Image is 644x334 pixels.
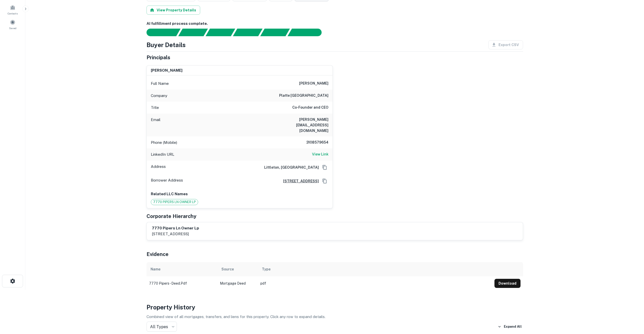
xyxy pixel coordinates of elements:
[147,303,523,312] h4: Property History
[292,105,328,111] h6: Co-Founder and CEO
[147,322,177,332] div: All Types
[299,81,328,87] h6: [PERSON_NAME]
[298,140,328,146] h6: 3108579654
[496,323,523,330] button: Expand All
[262,266,271,272] div: Type
[151,140,177,146] p: Phone (Mobile)
[268,117,328,133] h6: [PERSON_NAME][EMAIL_ADDRESS][DOMAIN_NAME]
[151,93,167,99] p: Company
[2,3,24,16] a: Contacts
[494,279,521,288] button: Download
[205,29,235,36] div: Documents found, AI parsing details...
[147,6,200,15] button: View Property Details
[151,117,160,133] p: Email
[147,262,217,276] th: Name
[312,151,328,157] h6: View Link
[2,17,24,31] a: Saved
[151,81,169,87] p: Full Name
[619,293,644,318] iframe: Chat Widget
[147,54,170,61] h5: Principals
[178,29,208,36] div: Your request is received and processing...
[233,29,262,36] div: Principals found, AI now looking for contact information...
[258,276,492,290] td: pdf
[221,266,234,272] div: Source
[151,164,166,171] p: Address
[151,266,160,272] div: Name
[321,177,328,185] button: Copy Address
[8,11,18,15] span: Contacts
[279,178,319,184] a: [STREET_ADDRESS]
[147,40,186,49] h4: Buyer Details
[147,262,523,290] div: scrollable content
[147,21,523,27] h6: AI fulfillment process complete.
[151,105,159,111] p: Title
[140,29,178,36] div: Sending borrower request to AI...
[147,314,523,320] p: Combined view of all mortgages, transfers, and liens for this property. Click any row to expand d...
[152,231,199,237] p: [STREET_ADDRESS]
[321,164,328,171] button: Copy Address
[151,68,182,73] h6: [PERSON_NAME]
[151,151,174,158] p: LinkedIn URL
[217,276,258,290] td: Mortgage Deed
[288,29,328,36] div: AI fulfillment process complete.
[217,262,258,276] th: Source
[147,276,217,290] td: 7770 pipers - deed.pdf
[147,250,169,258] h5: Evidence
[152,225,199,231] h6: 7770 pipers ln owner lp
[147,212,196,220] h5: Corporate Hierarchy
[258,262,492,276] th: Type
[151,200,198,205] span: 7770 PIPERS LN OWNER LP
[260,165,319,170] h6: Littleton, [GEOGRAPHIC_DATA]
[260,29,290,36] div: Principals found, still searching for contact information. This may take time...
[9,26,16,30] span: Saved
[151,191,328,197] p: Related LLC Names
[151,177,183,185] p: Borrower Address
[279,93,328,99] h6: platte [GEOGRAPHIC_DATA]
[312,151,328,158] a: View Link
